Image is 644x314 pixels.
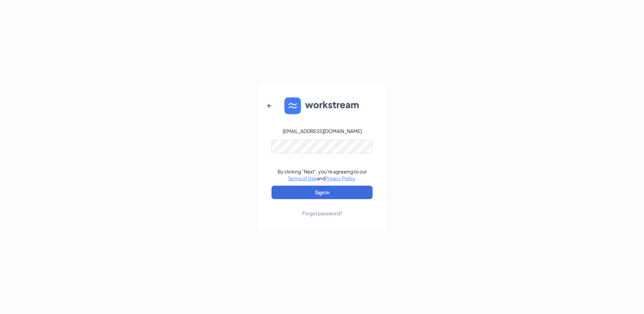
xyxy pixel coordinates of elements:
[288,175,317,181] a: Terms of Use
[283,128,362,134] div: [EMAIL_ADDRESS][DOMAIN_NAME]
[265,102,273,110] svg: ArrowLeftNew
[302,199,342,217] a: Forgot password?
[278,168,367,182] div: By clicking "Next", you're agreeing to our and .
[284,97,360,114] img: WS logo and Workstream text
[261,98,278,114] button: ArrowLeftNew
[302,210,342,217] div: Forgot password?
[271,186,373,199] button: Sign In
[325,175,355,181] a: Privacy Policy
